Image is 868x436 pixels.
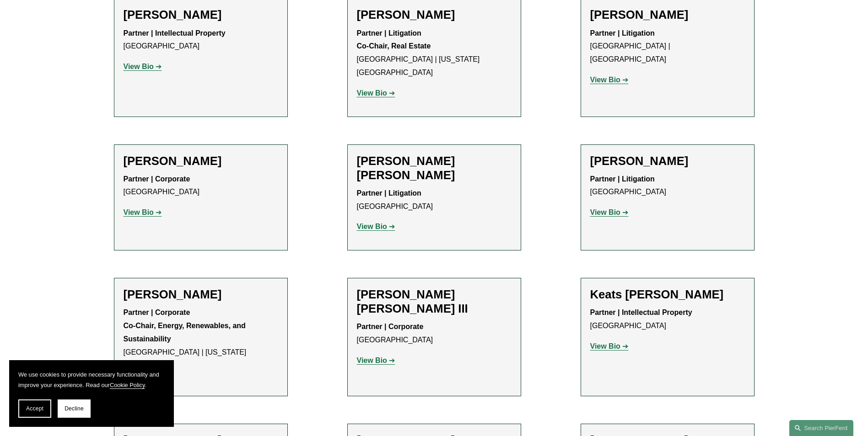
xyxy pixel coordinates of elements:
h2: [PERSON_NAME] [590,8,745,22]
p: [GEOGRAPHIC_DATA] [124,173,278,199]
a: View Bio [124,63,162,70]
strong: View Bio [590,342,620,350]
button: Decline [58,399,91,418]
strong: Partner | Intellectual Property [590,308,692,316]
p: We use cookies to provide necessary functionality and improve your experience. Read our . [18,369,165,390]
p: [GEOGRAPHIC_DATA] [590,306,745,333]
p: [GEOGRAPHIC_DATA] | [GEOGRAPHIC_DATA] [590,27,745,66]
strong: View Bio [590,208,620,216]
p: [GEOGRAPHIC_DATA] | [US_STATE][GEOGRAPHIC_DATA] [357,27,512,80]
strong: Partner | Corporate [124,308,190,316]
strong: View Bio [357,223,387,230]
h2: [PERSON_NAME] [PERSON_NAME] [357,154,512,182]
section: Cookie banner [9,360,174,427]
h2: [PERSON_NAME] [124,8,278,22]
strong: Partner | Intellectual Property [124,29,226,37]
strong: Partner | Litigation Co-Chair, Real Estate [357,29,431,50]
strong: Partner | Litigation [357,189,421,197]
strong: Partner | Corporate [357,323,424,330]
a: View Bio [124,208,162,216]
a: View Bio [357,89,395,97]
h2: [PERSON_NAME] [357,8,512,22]
strong: View Bio [590,76,620,84]
a: View Bio [590,342,629,350]
h2: [PERSON_NAME] [PERSON_NAME] III [357,287,512,316]
button: Accept [18,399,51,418]
strong: View Bio [357,356,387,364]
p: [GEOGRAPHIC_DATA] [124,27,278,53]
strong: View Bio [124,63,154,70]
strong: Partner | Litigation [590,175,655,183]
p: [GEOGRAPHIC_DATA] [357,187,512,213]
p: [GEOGRAPHIC_DATA] | [US_STATE] [124,306,278,359]
strong: View Bio [124,208,154,216]
a: View Bio [357,356,395,364]
a: View Bio [590,76,629,84]
a: View Bio [590,208,629,216]
a: Cookie Policy [110,382,145,388]
h2: [PERSON_NAME] [124,287,278,302]
h2: Keats [PERSON_NAME] [590,287,745,302]
p: [GEOGRAPHIC_DATA] [357,320,512,347]
h2: [PERSON_NAME] [590,154,745,168]
a: Search this site [789,420,853,436]
a: View Bio [357,223,395,230]
span: Accept [26,405,43,412]
strong: Partner | Litigation [590,29,655,37]
span: Decline [65,405,84,412]
strong: View Bio [357,89,387,97]
p: [GEOGRAPHIC_DATA] [590,173,745,199]
strong: Co-Chair, Energy, Renewables, and Sustainability [124,322,248,343]
strong: Partner | Corporate [124,175,190,183]
h2: [PERSON_NAME] [124,154,278,168]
